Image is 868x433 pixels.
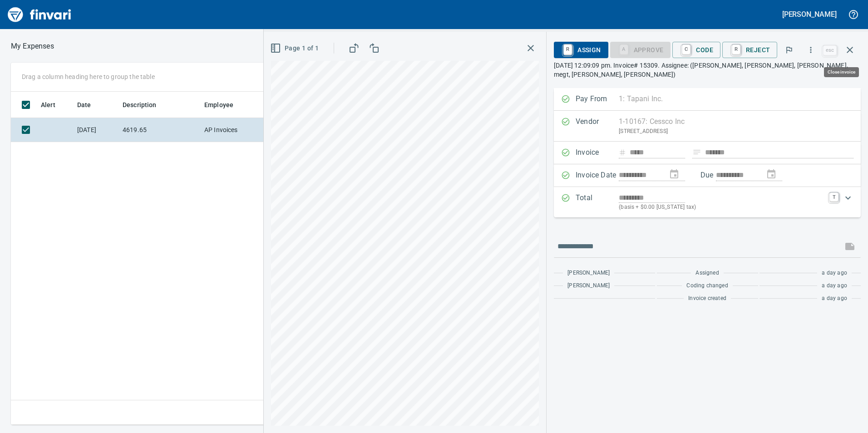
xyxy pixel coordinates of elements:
td: AP Invoices [201,118,269,142]
button: More [801,40,821,60]
a: R [732,44,740,54]
a: esc [823,45,837,55]
p: [DATE] 12:09:09 pm. Invoice# 15309. Assignee: ([PERSON_NAME], [PERSON_NAME], [PERSON_NAME], megt,... [554,61,861,79]
span: Date [77,99,91,110]
span: Coding changed [686,281,728,290]
span: Description [123,99,157,110]
p: My Expenses [11,41,54,52]
nav: breadcrumb [11,41,54,52]
div: Expand [554,187,861,217]
span: [PERSON_NAME] [567,281,610,290]
span: a day ago [822,294,847,303]
a: R [563,44,572,54]
button: Flag [779,40,799,60]
span: [PERSON_NAME] [567,269,610,278]
button: Page 1 of 1 [268,40,322,57]
span: Alert [41,99,55,110]
span: Assigned [695,269,719,278]
a: T [829,192,838,202]
span: a day ago [822,281,847,290]
span: Reject [730,42,770,58]
button: RAssign [554,42,608,58]
span: Employee [204,99,245,110]
span: Page 1 of 1 [272,43,319,54]
span: Invoice created [688,294,726,303]
img: Finvari [5,4,74,25]
p: Drag a column heading here to group the table [22,72,155,81]
h5: [PERSON_NAME] [782,10,837,19]
p: (basis + $0.00 [US_STATE] tax) [619,203,824,212]
p: Total [576,192,619,212]
a: C [682,44,690,54]
td: [DATE] [74,118,119,142]
span: Code [680,42,713,58]
button: RReject [722,42,777,58]
span: This records your message into the invoice and notifies anyone mentioned [839,236,861,257]
span: Assign [561,42,601,58]
button: CCode [672,42,720,58]
div: Coding Required [610,45,671,53]
td: 4619.65 [119,118,201,142]
span: Alert [41,99,67,110]
span: Date [77,99,103,110]
span: a day ago [822,269,847,278]
span: Employee [204,99,233,110]
span: Description [123,99,168,110]
button: [PERSON_NAME] [780,7,839,21]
